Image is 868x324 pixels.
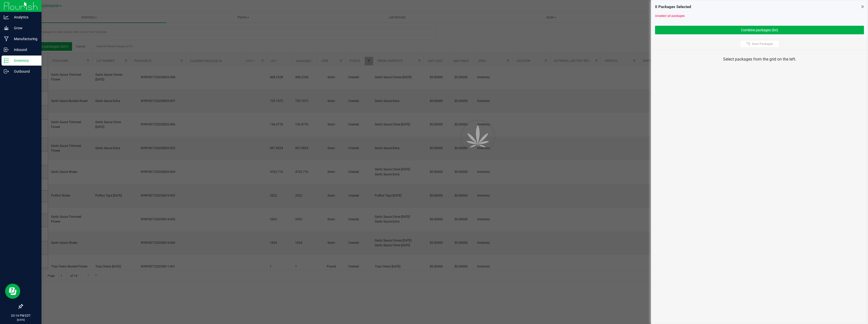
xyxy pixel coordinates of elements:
inline-svg: Grow [4,25,9,31]
span: Scan Packages [752,42,773,46]
a: Unselect all packages [655,14,685,18]
p: Grow [9,25,39,31]
div: Select packages from the grid on the left. [658,56,861,62]
inline-svg: Outbound [4,69,9,74]
button: Scan Packages [740,40,779,48]
inline-svg: Inventory [4,58,9,63]
p: Inventory [9,58,39,64]
inline-svg: Inbound [4,47,9,52]
inline-svg: Analytics [4,15,9,20]
p: Inbound [9,47,39,53]
p: Outbound [9,68,39,74]
p: [DATE] [2,318,39,322]
inline-svg: Manufacturing [4,36,9,41]
iframe: Resource center [5,284,20,299]
p: Manufacturing [9,36,39,42]
p: Analytics [9,14,39,20]
button: Combine packages (lot) [655,26,864,34]
p: 03:14 PM EDT [2,313,39,318]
